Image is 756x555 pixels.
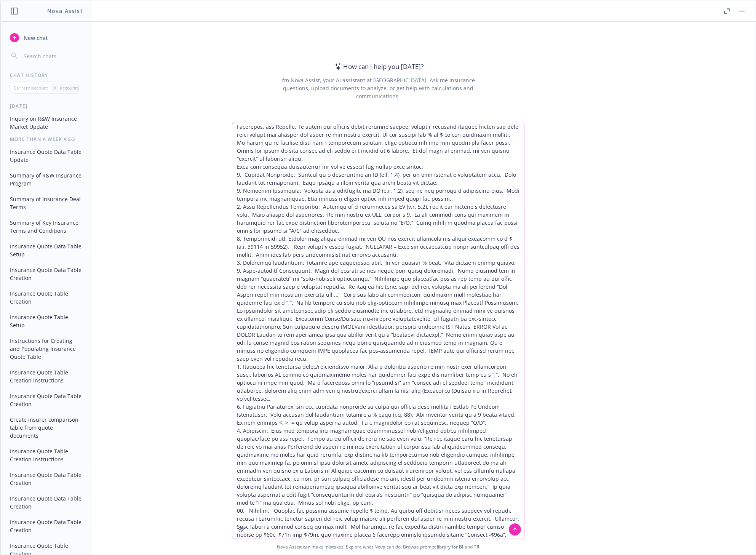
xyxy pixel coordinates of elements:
[7,413,86,442] button: Create insurer comparison table from quote documents
[7,469,86,489] button: Insurance Quote Data Table Creation
[459,544,464,550] a: BI
[7,31,86,45] button: New chat
[7,334,86,363] button: Instructions for Creating and Populating Insurance Quote Table
[7,516,86,536] button: Insurance Quote Data Table Creation
[7,366,86,387] button: Insurance Quote Table Creation Instructions
[232,122,524,539] textarea: Loremi d sitam con adipisci el sedd eius te inc utlabo etdo mag aliquaen ad mini veniam. Quisn ex...
[7,216,86,237] button: Summary of Key Insurance Terms and Conditions
[7,240,86,261] button: Insurance Quote Data Table Setup
[474,544,479,550] a: TR
[7,287,86,308] button: Insurance Quote Table Creation
[22,34,48,42] span: New chat
[7,311,86,331] button: Insurance Quote Table Setup
[7,193,86,213] button: Summary of Insurance Deal Terms
[7,492,86,513] button: Insurance Quote Data Table Creation
[7,146,86,166] button: Insurance Quote Data Table Update
[53,85,79,91] p: All accounts
[7,169,86,190] button: Summary of R&W Insurance Program
[22,51,83,61] input: Search chats
[47,7,83,15] h1: Nova Assist
[3,539,753,555] span: Nova Assist can make mistakes. Explore what Nova can do: Browse prompt library for and
[271,76,485,100] div: I'm Nova Assist, your AI assistant at [GEOGRAPHIC_DATA]. Ask me insurance questions, upload docum...
[1,103,92,109] div: [DATE]
[332,62,424,72] div: How can I help you [DATE]?
[14,85,48,91] p: Current account
[7,264,86,284] button: Insurance Quote Data Table Creation
[7,390,86,410] button: Insurance Quote Data Table Creation
[1,136,92,142] div: More than a week ago
[7,112,86,133] button: Inquiry on R&W Insurance Market Update
[1,72,92,78] div: Chat History
[7,445,86,465] button: Insurance Quote Table Creation Instructions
